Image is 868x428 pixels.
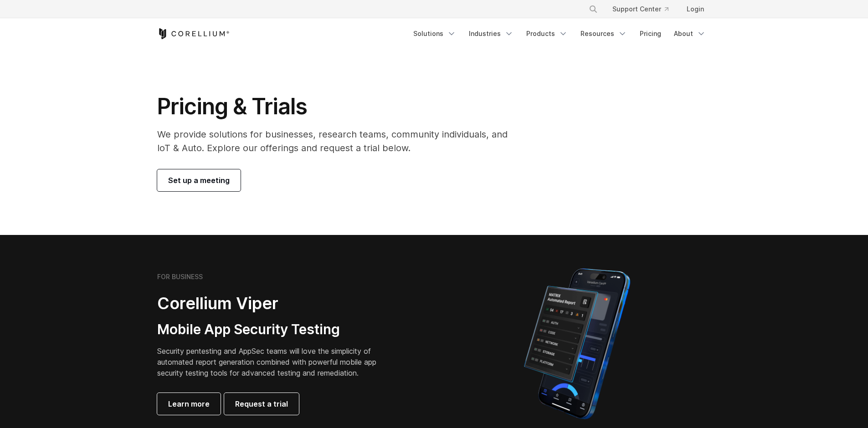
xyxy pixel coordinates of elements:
a: Learn more [157,393,221,415]
p: Security pentesting and AppSec teams will love the simplicity of automated report generation comb... [157,346,390,378]
button: Search [585,1,601,17]
a: Products [521,25,573,42]
p: We provide solutions for businesses, research teams, community individuals, and IoT & Auto. Explo... [157,127,520,155]
a: Login [679,1,711,17]
a: Set up a meeting [157,169,241,191]
a: Support Center [605,1,676,17]
h2: Corellium Viper [157,293,390,314]
h1: Pricing & Trials [157,93,520,120]
div: Navigation Menu [408,25,711,42]
h6: FOR BUSINESS [157,273,203,281]
a: Industries [463,25,519,42]
span: Request a trial [235,398,288,409]
span: Learn more [168,398,210,409]
a: Corellium Home [157,28,230,39]
img: Corellium MATRIX automated report on iPhone showing app vulnerability test results across securit... [508,264,646,423]
a: Pricing [634,25,667,42]
a: Resources [575,25,632,42]
a: Request a trial [224,393,299,415]
h3: Mobile App Security Testing [157,321,390,338]
div: Navigation Menu [578,1,711,17]
span: Set up a meeting [168,175,230,186]
a: Solutions [408,25,462,42]
a: About [668,25,711,42]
